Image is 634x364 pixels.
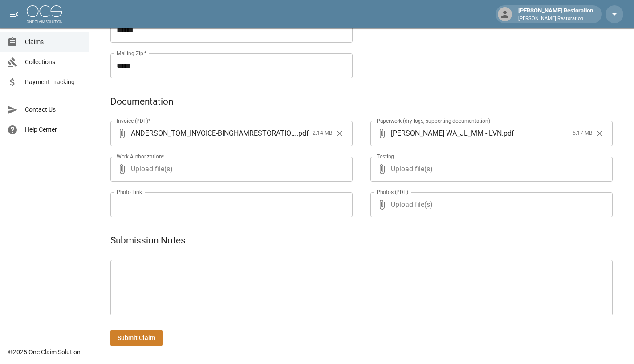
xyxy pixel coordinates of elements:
span: Payment Tracking [25,77,81,87]
p: [PERSON_NAME] Restoration [518,15,593,23]
label: Photos (PDF) [377,188,408,196]
button: Submit Claim [110,330,163,346]
label: Mailing Zip [117,49,147,57]
label: Testing [377,153,394,160]
div: [PERSON_NAME] Restoration [515,6,597,22]
label: Photo Link [117,188,142,196]
span: Help Center [25,125,81,134]
button: Clear [333,127,346,140]
button: open drawer [5,5,23,23]
span: . pdf [297,128,309,138]
span: Collections [25,57,81,67]
span: 2.14 MB [313,129,332,138]
span: Claims [25,37,81,47]
span: ANDERSON_TOM_INVOICE-BINGHAMRESTORATION-LVN [131,128,297,138]
label: Paperwork (dry logs, supporting documentation) [377,117,490,125]
div: © 2025 One Claim Solution [8,348,81,356]
span: Upload file(s) [391,192,589,217]
span: Contact Us [25,105,81,114]
span: Upload file(s) [131,157,329,182]
label: Work Authorization* [117,153,164,160]
span: 5.17 MB [573,129,592,138]
span: Upload file(s) [391,157,589,182]
button: Clear [593,127,606,140]
span: [PERSON_NAME] WA_JL_MM - LVN [391,128,502,138]
span: . pdf [502,128,514,138]
label: Invoice (PDF)* [117,117,151,125]
img: ocs-logo-white-transparent.png [27,5,62,23]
